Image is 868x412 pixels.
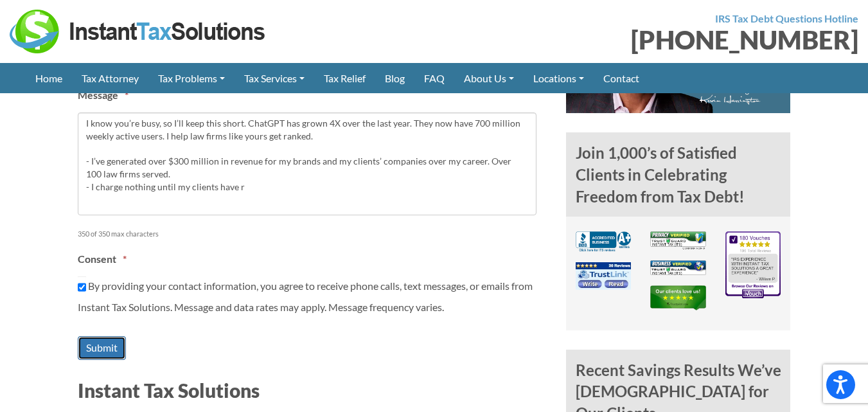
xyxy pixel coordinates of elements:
a: Privacy Verified [650,238,706,250]
h3: Instant Tax Solutions [78,377,547,404]
a: FAQ [414,63,454,93]
img: Privacy Verified [650,231,706,249]
a: Tax Services [235,63,314,93]
a: Tax Relief [314,63,375,93]
img: Instant Tax Solutions Logo [10,10,267,53]
a: Locations [524,63,594,93]
a: Home [26,63,72,93]
img: TrustLink [576,262,632,290]
a: Contact [594,63,649,93]
img: Business Verified [650,260,706,275]
a: Tax Problems [148,63,235,93]
input: Submit [78,336,126,360]
a: Blog [375,63,414,93]
div: [PHONE_NUMBER] [444,27,859,53]
a: Business Verified [650,265,706,277]
a: Tax Attorney [72,63,148,93]
a: Instant Tax Solutions Logo [10,24,267,36]
label: Consent [78,253,127,266]
h4: Join 1,000’s of Satisfied Clients in Celebrating Freedom from Tax Debt! [566,132,791,217]
img: TrustPilot [650,285,706,310]
strong: IRS Tax Debt Questions Hotline [715,12,858,24]
img: BBB A+ [576,231,632,251]
label: Message [78,89,128,102]
div: 350 of 350 max characters [78,218,500,240]
a: About Us [454,63,524,93]
a: TrustPilot [650,295,706,307]
img: iVouch Reviews [725,231,781,298]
